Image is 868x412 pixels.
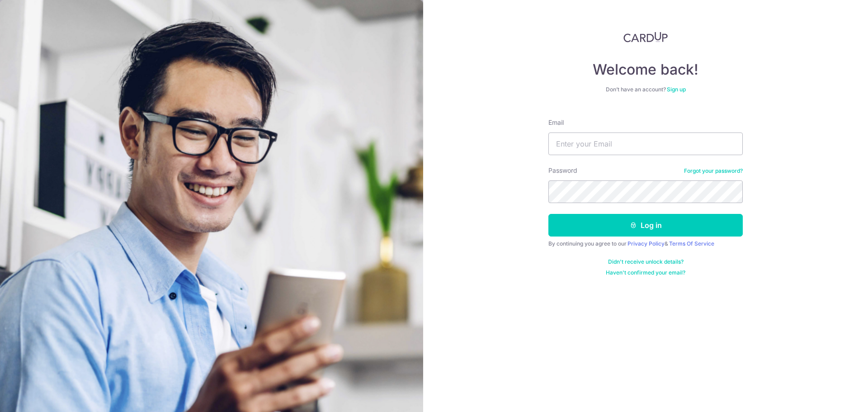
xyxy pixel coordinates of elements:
[548,86,743,93] div: Don’t have an account?
[684,167,743,175] a: Forgot your password?
[548,118,564,127] label: Email
[667,86,686,93] a: Sign up
[548,166,577,175] label: Password
[548,61,743,79] h4: Welcome back!
[669,240,714,247] a: Terms Of Service
[608,258,684,265] a: Didn't receive unlock details?
[548,133,743,155] input: Enter your Email
[623,32,668,43] img: CardUp Logo
[606,269,685,276] a: Haven't confirmed your email?
[627,240,665,247] a: Privacy Policy
[548,214,743,237] button: Log in
[548,240,743,247] div: By continuing you agree to our &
